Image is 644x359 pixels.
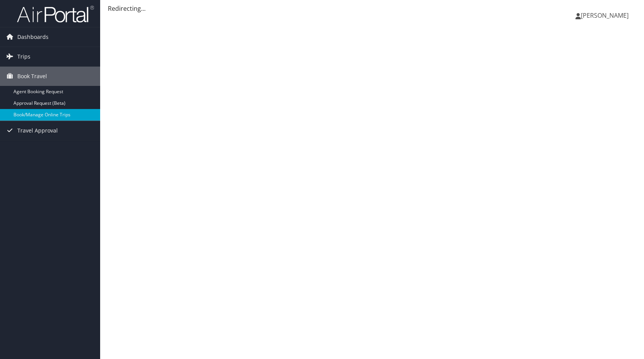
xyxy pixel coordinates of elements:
span: Book Travel [17,67,47,86]
img: airportal-logo.png [17,5,94,23]
a: [PERSON_NAME] [575,4,636,27]
span: Trips [17,47,30,66]
div: Redirecting... [108,4,636,13]
span: Travel Approval [17,121,58,140]
span: [PERSON_NAME] [581,11,629,20]
span: Dashboards [17,27,49,47]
